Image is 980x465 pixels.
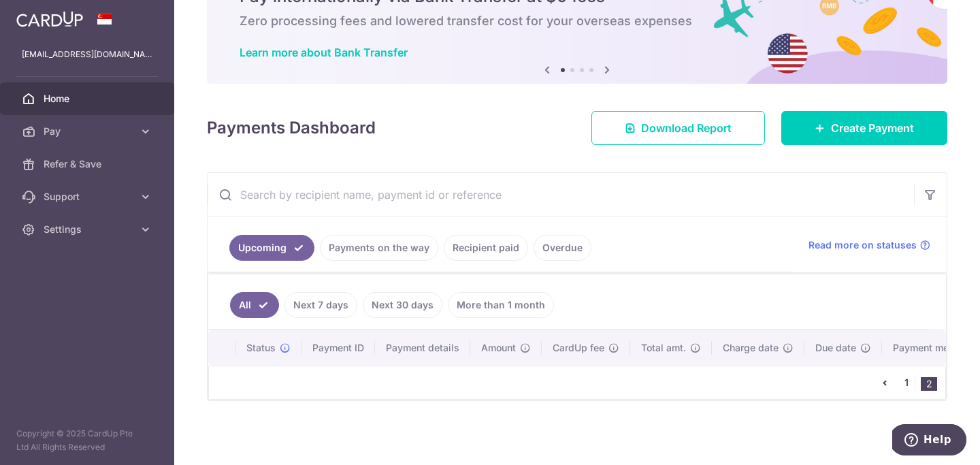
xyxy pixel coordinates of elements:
span: Home [44,92,133,106]
input: Search by recipient name, payment id or reference [208,173,914,217]
span: Total amt. [641,341,686,355]
a: Next 7 days [284,292,357,318]
a: 1 [898,374,915,391]
h6: Zero processing fees and lowered transfer cost for your overseas expenses [240,13,915,29]
th: Payment ID [301,330,375,366]
span: Help [31,10,59,22]
span: Refer & Save [44,157,133,171]
span: Amount [481,341,516,355]
span: Charge date [723,341,779,355]
th: Payment details [375,330,470,366]
a: Download Report [591,111,765,145]
li: 2 [921,377,937,391]
span: Support [44,190,133,204]
a: Read more on statuses [808,238,930,252]
img: CardUp [16,11,83,27]
a: Overdue [534,235,591,261]
span: Settings [44,223,133,236]
a: Create Payment [781,111,947,145]
a: All [230,292,279,318]
h4: Payments Dashboard [207,116,376,140]
a: Learn more about Bank Transfer [240,46,408,59]
span: Status [246,341,276,355]
a: Next 30 days [363,292,442,318]
iframe: Opens a widget where you can find more information [892,424,966,458]
span: Download Report [641,120,732,136]
p: [EMAIL_ADDRESS][DOMAIN_NAME] [22,48,152,61]
a: Payments on the way [320,235,438,261]
span: Pay [44,125,133,138]
a: Upcoming [229,235,314,261]
span: CardUp fee [553,341,604,355]
span: Read more on statuses [808,238,917,252]
nav: pager [877,366,945,399]
span: Due date [815,341,856,355]
a: Recipient paid [444,235,528,261]
span: Create Payment [831,120,914,136]
a: More than 1 month [448,292,554,318]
